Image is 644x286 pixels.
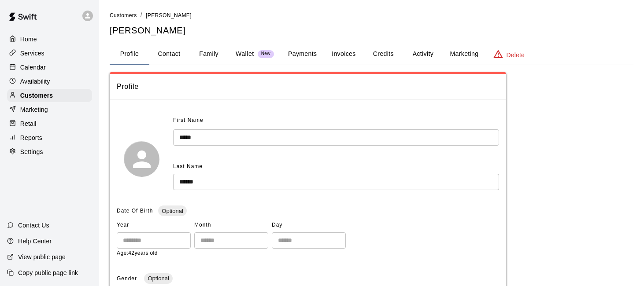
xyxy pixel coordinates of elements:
[117,208,153,214] span: Date Of Birth
[20,133,42,142] p: Reports
[189,44,229,65] button: Family
[20,119,37,128] p: Retail
[117,250,158,256] span: Age: 42 years old
[236,49,254,59] p: Wallet
[20,147,43,156] p: Settings
[7,47,92,60] a: Services
[272,218,346,232] span: Day
[7,33,92,46] a: Home
[7,117,92,130] a: Retail
[20,49,44,58] p: Services
[7,145,92,158] a: Settings
[18,253,66,261] p: View public page
[117,218,191,232] span: Year
[18,268,78,277] p: Copy public page link
[146,12,192,18] span: [PERSON_NAME]
[507,51,525,59] p: Delete
[20,35,37,44] p: Home
[443,44,485,65] button: Marketing
[281,44,324,65] button: Payments
[173,163,203,169] span: Last Name
[117,81,499,92] span: Profile
[18,221,49,230] p: Contact Us
[117,275,139,282] span: Gender
[110,11,137,18] a: Customers
[20,77,50,86] p: Availability
[144,275,172,282] span: Optional
[7,131,92,144] a: Reports
[194,218,268,232] span: Month
[158,208,186,214] span: Optional
[110,44,633,65] div: basic tabs example
[363,44,403,65] button: Credits
[141,11,142,20] li: /
[110,12,137,18] span: Customers
[149,44,189,65] button: Contact
[110,44,149,65] button: Profile
[110,11,633,20] nav: breadcrumb
[18,237,52,246] p: Help Center
[20,91,53,100] p: Customers
[20,63,46,72] p: Calendar
[7,103,92,116] a: Marketing
[258,51,274,57] span: New
[173,114,204,128] span: First Name
[7,75,92,88] a: Availability
[7,61,92,74] a: Calendar
[324,44,363,65] button: Invoices
[7,89,92,102] a: Customers
[403,44,443,65] button: Activity
[110,25,633,37] h5: [PERSON_NAME]
[20,105,48,114] p: Marketing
